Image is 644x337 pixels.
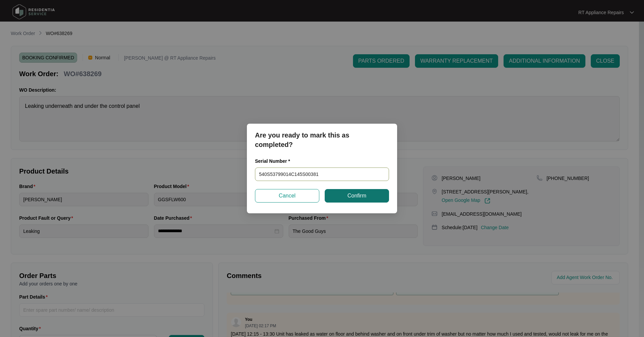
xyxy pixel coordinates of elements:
p: Are you ready to mark this as [255,130,389,140]
button: Cancel [255,189,319,203]
button: Confirm [325,189,389,203]
span: Cancel [279,192,296,200]
span: Confirm [347,192,366,200]
label: Serial Number * [255,158,295,164]
p: completed? [255,140,389,149]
